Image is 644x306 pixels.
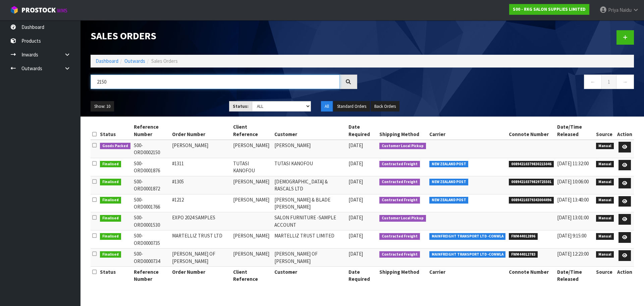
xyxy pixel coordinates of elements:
span: [DATE] [348,214,363,221]
th: Carrier [428,122,507,140]
span: [DATE] [348,142,363,148]
span: [DATE] 12:23:00 [557,251,589,257]
td: #1212 [170,194,231,212]
th: Shipping Method [378,122,428,140]
strong: S00 - RKG SALON SUPPLIES LIMITED [513,6,586,12]
td: TUTASI KANOFOU [273,158,347,176]
a: 1 [601,75,616,89]
button: Show: 10 [91,101,114,112]
span: [DATE] 10:06:00 [557,178,589,185]
span: Finalised [100,179,121,185]
span: Sales Orders [151,58,178,64]
button: Back Orders [371,101,399,112]
span: Goods Packed [100,143,130,149]
span: 00894210379829725501 [509,179,554,185]
small: WMS [57,7,67,14]
td: S00-ORD0001876 [132,158,170,176]
span: Customer Local Pickup [379,143,426,149]
th: Action [615,122,634,140]
td: [PERSON_NAME] & BLADE [PERSON_NAME] [273,194,347,212]
th: Action [615,266,634,284]
td: [PERSON_NAME] [231,194,273,212]
th: Order Number [170,122,231,140]
td: S00-ORD0000734 [132,249,170,267]
td: SALON FURNITURE -SAMPLE ACCOUNT [273,212,347,230]
span: MAINFREIGHT TRANSPORT LTD -CONWLA [429,233,506,240]
span: [DATE] 11:32:00 [557,160,589,167]
span: ProStock [21,6,56,14]
td: [PERSON_NAME] [231,249,273,267]
span: [DATE] [348,251,363,257]
span: NEW ZEALAND POST [429,179,469,185]
span: Naidu [620,7,632,13]
th: Order Number [170,266,231,284]
td: MARTELLIZ TRUST LIMITED [273,230,347,249]
span: Contracted Freight [379,197,420,204]
span: Contracted Freight [379,251,420,258]
span: Manual [596,233,614,240]
a: Dashboard [96,58,118,64]
span: [DATE] [348,178,363,185]
th: Date/Time Released [555,266,595,284]
button: All [321,101,333,112]
h1: Sales Orders [91,30,357,41]
span: Contracted Freight [379,161,420,168]
span: [DATE] 13:40:00 [557,196,589,203]
th: Connote Number [507,122,555,140]
span: FWM44012896 [509,233,538,240]
a: Outwards [124,58,145,64]
span: Contracted Freight [379,179,420,185]
span: Manual [596,197,614,204]
th: Reference Number [132,122,170,140]
th: Client Reference [231,122,273,140]
td: [PERSON_NAME] [231,140,273,158]
td: [PERSON_NAME] [231,176,273,194]
span: FWM44012783 [509,251,538,258]
span: [DATE] [348,160,363,167]
th: Reference Number [132,266,170,284]
td: S00-ORD0000735 [132,230,170,249]
td: [DEMOGRAPHIC_DATA] & RASCALS LTD [273,176,347,194]
a: → [616,75,634,89]
td: S00-ORD0001872 [132,176,170,194]
td: #1305 [170,176,231,194]
span: [DATE] [348,232,363,239]
span: [DATE] 9:15:00 [557,232,586,239]
th: Date/Time Released [555,122,595,140]
span: Customer Local Pickup [379,215,426,222]
th: Shipping Method [378,266,428,284]
th: Carrier [428,266,507,284]
span: Manual [596,161,614,168]
span: 00894210379343004496 [509,197,554,204]
span: Finalised [100,215,121,222]
th: Date Required [347,266,378,284]
span: NEW ZEALAND POST [429,197,469,204]
th: Date Required [347,122,378,140]
span: Manual [596,215,614,222]
span: Finalised [100,161,121,168]
td: #1311 [170,158,231,176]
span: [DATE] [348,196,363,203]
span: Manual [596,179,614,185]
td: S00-ORD0002150 [132,140,170,158]
td: S00-ORD0001530 [132,212,170,230]
a: S00 - RKG SALON SUPPLIES LIMITED [509,4,589,15]
th: Status [98,122,132,140]
span: Finalised [100,251,121,258]
td: [PERSON_NAME] OF [PERSON_NAME] [273,249,347,267]
td: TUTASI KANOFOU [231,158,273,176]
span: Manual [596,251,614,258]
th: Client Reference [231,266,273,284]
th: Customer [273,266,347,284]
td: [PERSON_NAME] [273,140,347,158]
img: cube-alt.png [10,6,18,14]
span: [DATE] 13:01:00 [557,214,589,221]
td: [PERSON_NAME] [170,140,231,158]
button: Standard Orders [333,101,370,112]
span: 00894210379830215046 [509,161,554,168]
td: S00-ORD0001766 [132,194,170,212]
th: Source [594,266,615,284]
span: Contracted Freight [379,233,420,240]
strong: Status: [233,103,249,109]
td: [PERSON_NAME] OF [PERSON_NAME] [170,249,231,267]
